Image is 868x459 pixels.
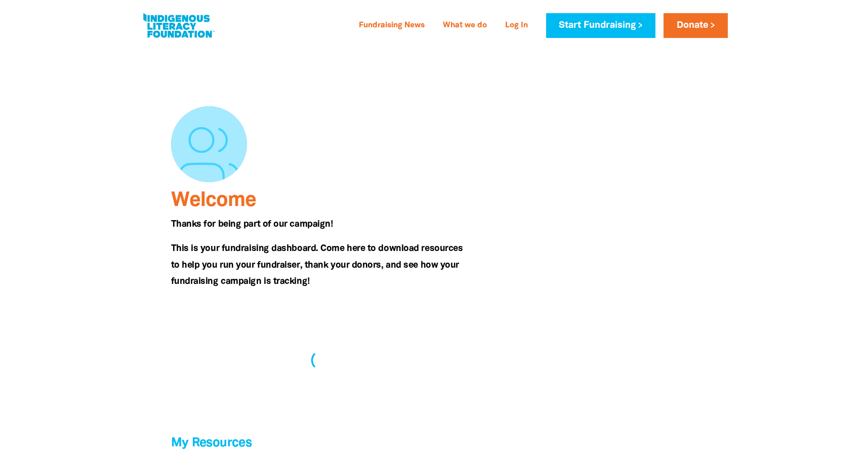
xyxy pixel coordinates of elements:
a: Donate [664,13,727,38]
span: Thanks for being part of our campaign! [171,220,333,228]
a: What we do [437,18,493,34]
span: My Resources [171,437,252,449]
a: Start Fundraising [546,13,655,38]
span: This is your fundraising dashboard. Come here to download resources to help you run your fundrais... [171,244,463,285]
a: Fundraising News [353,18,431,34]
span: Welcome [171,191,261,210]
a: Log In [499,18,534,34]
